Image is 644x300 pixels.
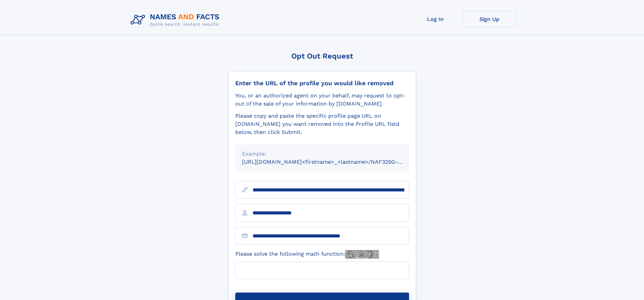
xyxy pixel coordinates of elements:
[228,52,416,60] div: Opt Out Request
[235,112,409,136] div: Please copy and paste the specific profile page URL on [DOMAIN_NAME] you want removed into the Pr...
[235,250,379,259] label: Please solve the following math function:
[242,150,402,158] div: Example:
[242,159,422,165] small: [URL][DOMAIN_NAME]<firstname>_<lastname>/NAF325G-xxxxxxxx
[235,79,409,87] div: Enter the URL of the profile you would like removed
[462,11,517,27] a: Sign Up
[408,11,462,27] a: Log In
[235,92,409,108] div: You, or an authorized agent on your behalf, may request to opt-out of the sale of your informatio...
[128,11,225,29] img: Logo Names and Facts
